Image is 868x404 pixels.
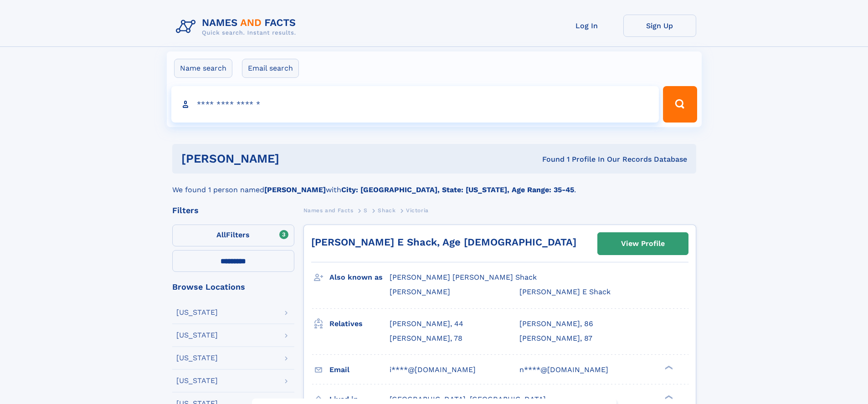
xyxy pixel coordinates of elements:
span: [PERSON_NAME] E Shack [519,287,611,296]
b: City: [GEOGRAPHIC_DATA], State: [US_STATE], Age Range: 35-45 [341,185,574,194]
button: Search Button [663,86,697,123]
div: Filters [172,206,294,215]
input: search input [171,86,659,123]
a: [PERSON_NAME], 86 [519,319,593,329]
label: Filters [172,225,294,246]
a: [PERSON_NAME], 78 [390,333,462,343]
span: [GEOGRAPHIC_DATA], [GEOGRAPHIC_DATA] [390,395,546,404]
div: Browse Locations [172,283,294,291]
label: Name search [174,59,232,78]
span: [PERSON_NAME] [PERSON_NAME] Shack [390,273,537,281]
a: [PERSON_NAME], 44 [390,319,463,329]
span: S [364,207,368,214]
div: [US_STATE] [176,332,218,339]
a: Log In [550,15,623,37]
b: [PERSON_NAME] [264,185,326,194]
div: We found 1 person named with . [172,174,696,195]
a: [PERSON_NAME], 87 [519,333,592,343]
label: Email search [242,59,299,78]
a: S [364,205,368,216]
a: [PERSON_NAME] E Shack, Age [DEMOGRAPHIC_DATA] [311,236,576,248]
div: [US_STATE] [176,309,218,316]
div: Found 1 Profile In Our Records Database [411,154,687,164]
h3: Also known as [329,270,390,285]
div: ❯ [663,394,673,400]
a: Shack [378,205,395,216]
a: Sign Up [623,15,696,37]
span: Shack [378,207,395,214]
div: ❯ [663,364,673,370]
span: Victoria [406,207,429,214]
span: [PERSON_NAME] [390,287,450,296]
h1: [PERSON_NAME] [181,153,411,164]
img: Logo Names and Facts [172,15,303,39]
a: Names and Facts [303,205,354,216]
div: [US_STATE] [176,354,218,362]
h3: Email [329,362,390,378]
h3: Relatives [329,316,390,332]
div: View Profile [621,233,665,254]
a: View Profile [598,233,688,255]
span: All [216,230,226,239]
div: [US_STATE] [176,377,218,384]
